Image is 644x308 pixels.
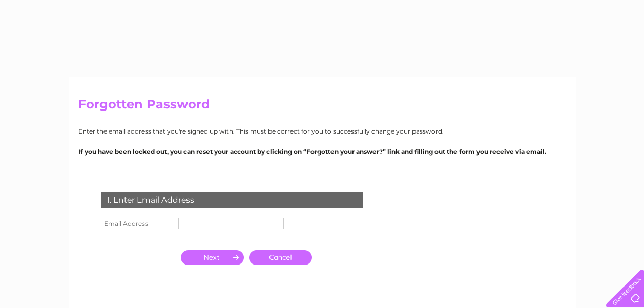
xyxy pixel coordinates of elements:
p: Enter the email address that you're signed up with. This must be correct for you to successfully ... [78,126,566,136]
a: Cancel [249,250,312,265]
h2: Forgotten Password [78,97,566,117]
th: Email Address [99,215,176,232]
p: If you have been locked out, you can reset your account by clicking on “Forgotten your answer?” l... [78,147,566,157]
div: 1. Enter Email Address [101,192,363,208]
